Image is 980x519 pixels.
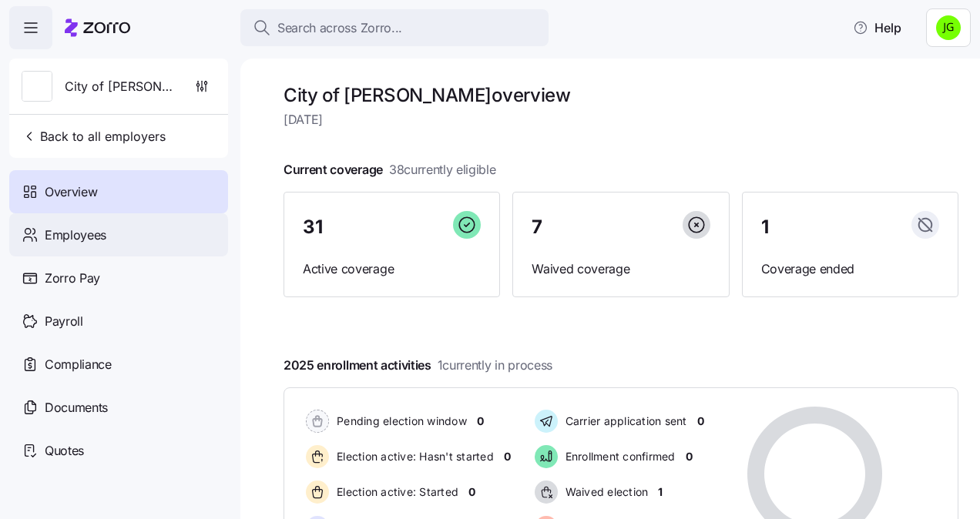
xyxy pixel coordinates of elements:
span: Carrier application sent [561,414,687,429]
span: 1 currently in process [438,356,552,375]
button: Back to all employers [15,121,172,152]
a: Zorro Pay [9,256,228,300]
a: Quotes [9,429,228,472]
span: Zorro Pay [45,269,100,288]
button: Help [841,12,914,43]
a: Overview [9,170,228,213]
button: Search across Zorro... [240,9,549,46]
span: 2025 enrollment activities [284,356,552,375]
span: Help [853,18,901,37]
a: Documents [9,386,228,429]
span: 0 [477,414,484,429]
a: Employees [9,213,228,256]
span: City of [PERSON_NAME] [65,77,176,96]
h1: City of [PERSON_NAME] overview [284,83,958,107]
span: 0 [504,449,511,464]
span: Active coverage [303,259,481,279]
span: 31 [303,218,322,236]
span: 0 [697,414,704,429]
span: Coverage ended [761,259,939,279]
span: Documents [45,398,108,417]
span: Overview [45,182,97,202]
span: Search across Zorro... [277,18,402,38]
span: Election active: Started [332,484,458,500]
span: Current coverage [284,160,496,179]
span: Waived coverage [532,259,710,279]
span: [DATE] [284,110,958,129]
a: Compliance [9,343,228,386]
span: Payroll [45,312,83,331]
span: Enrollment confirmed [561,449,676,464]
span: Pending election window [332,414,467,429]
span: Employees [45,226,106,245]
span: 0 [468,484,475,500]
span: 7 [532,218,542,236]
span: 1 [761,218,769,236]
span: 38 currently eligible [389,160,496,179]
span: Compliance [45,355,112,374]
span: Election active: Hasn't started [332,449,494,464]
img: a4774ed6021b6d0ef619099e609a7ec5 [936,15,961,40]
span: 0 [686,449,693,464]
img: Employer logo [22,72,52,102]
span: Quotes [45,441,84,460]
a: Payroll [9,300,228,343]
span: Waived election [561,484,649,500]
span: Back to all employers [22,127,166,146]
span: 1 [658,484,663,500]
